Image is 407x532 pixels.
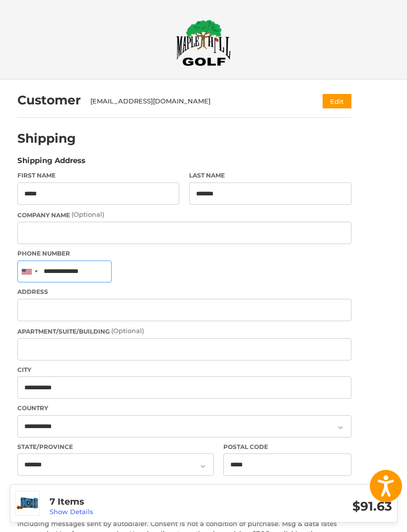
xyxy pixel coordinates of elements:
legend: Shipping Address [17,155,85,171]
label: State/Province [17,443,214,451]
label: Address [17,287,351,296]
button: Edit [323,94,351,108]
img: Maple Hill Golf [176,19,231,66]
label: First Name [17,171,180,180]
label: Apartment/Suite/Building [17,326,351,336]
div: [EMAIL_ADDRESS][DOMAIN_NAME] [90,96,303,106]
label: City [17,365,351,374]
label: Last Name [189,171,351,180]
h3: $91.63 [221,499,392,514]
h3: 7 Items [50,496,221,508]
h2: Shipping [17,131,76,146]
h2: Customer [17,92,81,108]
div: United States: +1 [18,261,41,282]
label: Country [17,404,351,413]
label: Company Name [17,210,351,220]
label: Phone Number [17,249,351,258]
img: Bridgestone e9 Long Drive Optic Golf Balls [15,491,39,515]
a: Show Details [50,508,93,516]
label: Postal Code [223,443,351,451]
small: (Optional) [71,210,104,218]
small: (Optional) [111,327,144,335]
